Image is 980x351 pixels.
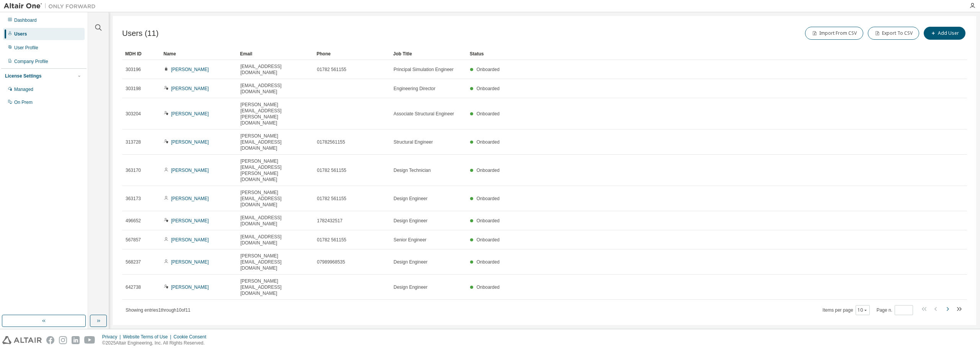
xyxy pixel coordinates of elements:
[823,305,870,315] span: Items per page
[122,29,158,38] span: Users (11)
[477,67,500,72] span: Onboarded
[171,196,209,201] a: [PERSON_NAME]
[317,259,345,265] span: 07989968535
[805,27,863,40] button: Import From CSV
[470,48,927,60] div: Status
[125,48,157,60] div: MDH ID
[477,237,500,243] span: Onboarded
[240,215,310,227] span: [EMAIL_ADDRESS][DOMAIN_NAME]
[171,86,209,91] a: [PERSON_NAME]
[126,259,141,265] span: 568237
[477,285,500,290] span: Onboarded
[46,336,54,344] img: facebook.svg
[126,167,141,173] span: 363170
[171,168,209,173] a: [PERSON_NAME]
[163,48,234,60] div: Name
[857,307,868,313] button: 10
[102,340,211,346] p: © 2025 Altair Engineering, Inc. All Rights Reserved.
[14,58,48,65] div: Company Profile
[171,218,209,223] a: [PERSON_NAME]
[477,259,500,265] span: Onboarded
[317,139,345,145] span: 01782561155
[171,111,209,116] a: [PERSON_NAME]
[394,86,435,92] span: Engineering Director
[877,305,913,315] span: Page n.
[14,31,27,37] div: Users
[394,139,433,145] span: Structural Engineer
[868,27,919,40] button: Export To CSV
[14,86,33,92] div: Managed
[126,307,191,313] span: Showing entries 1 through 10 of 11
[477,218,500,223] span: Onboarded
[5,73,41,79] div: License Settings
[240,63,310,76] span: [EMAIL_ADDRESS][DOMAIN_NAME]
[126,284,141,290] span: 642738
[477,111,500,116] span: Onboarded
[240,278,310,296] span: [PERSON_NAME][EMAIL_ADDRESS][DOMAIN_NAME]
[317,237,346,243] span: 01782 561155
[394,237,426,243] span: Senior Engineer
[84,336,95,344] img: youtube.svg
[4,2,100,10] img: Altair One
[240,189,310,208] span: [PERSON_NAME][EMAIL_ADDRESS][DOMAIN_NAME]
[126,111,141,117] span: 303204
[171,237,209,243] a: [PERSON_NAME]
[171,259,209,265] a: [PERSON_NAME]
[102,334,123,340] div: Privacy
[240,234,310,246] span: [EMAIL_ADDRESS][DOMAIN_NAME]
[317,66,346,73] span: 01782 561155
[14,17,37,23] div: Dashboard
[126,139,141,145] span: 313728
[317,167,346,173] span: 01782 561155
[173,334,211,340] div: Cookie Consent
[477,86,500,91] span: Onboarded
[394,167,431,173] span: Design Technician
[240,102,310,126] span: [PERSON_NAME][EMAIL_ADDRESS][PERSON_NAME][DOMAIN_NAME]
[394,66,454,73] span: Principal Simulation Engineer
[126,66,141,73] span: 303196
[477,196,500,201] span: Onboarded
[240,158,310,183] span: [PERSON_NAME][EMAIL_ADDRESS][PERSON_NAME][DOMAIN_NAME]
[171,139,209,145] a: [PERSON_NAME]
[317,196,346,202] span: 01782 561155
[240,48,310,60] div: Email
[2,336,42,344] img: altair_logo.svg
[240,253,310,271] span: [PERSON_NAME][EMAIL_ADDRESS][DOMAIN_NAME]
[317,218,343,224] span: 1782432517
[924,27,965,40] button: Add User
[59,336,67,344] img: instagram.svg
[171,67,209,72] a: [PERSON_NAME]
[126,196,141,202] span: 363173
[394,218,428,224] span: Design Engineer
[14,45,38,51] div: User Profile
[317,48,387,60] div: Phone
[393,48,464,60] div: Job Title
[240,133,310,151] span: [PERSON_NAME][EMAIL_ADDRESS][DOMAIN_NAME]
[126,237,141,243] span: 567857
[394,196,428,202] span: Design Engineer
[394,284,428,290] span: Design Engineer
[126,86,141,92] span: 303198
[477,139,500,145] span: Onboarded
[14,99,33,105] div: On Prem
[394,259,428,265] span: Design Engineer
[394,111,454,117] span: Associate Structural Engineer
[126,218,141,224] span: 496652
[240,82,310,95] span: [EMAIL_ADDRESS][DOMAIN_NAME]
[171,285,209,290] a: [PERSON_NAME]
[477,168,500,173] span: Onboarded
[72,336,80,344] img: linkedin.svg
[123,334,173,340] div: Website Terms of Use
